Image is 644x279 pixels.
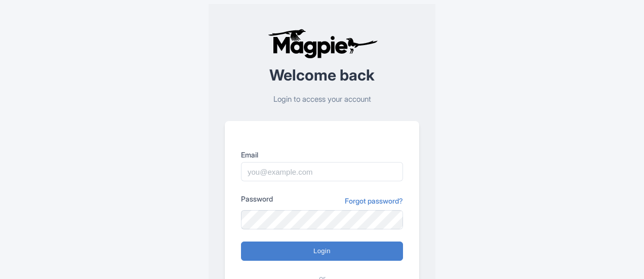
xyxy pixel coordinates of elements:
[225,67,419,84] h2: Welcome back
[241,162,403,181] input: you@example.com
[241,242,403,261] input: Login
[265,28,379,59] img: logo-ab69f6fb50320c5b225c76a69d11143b.png
[225,94,419,105] p: Login to access your account
[241,149,403,160] label: Email
[241,193,273,204] label: Password
[345,195,403,206] a: Forgot password?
